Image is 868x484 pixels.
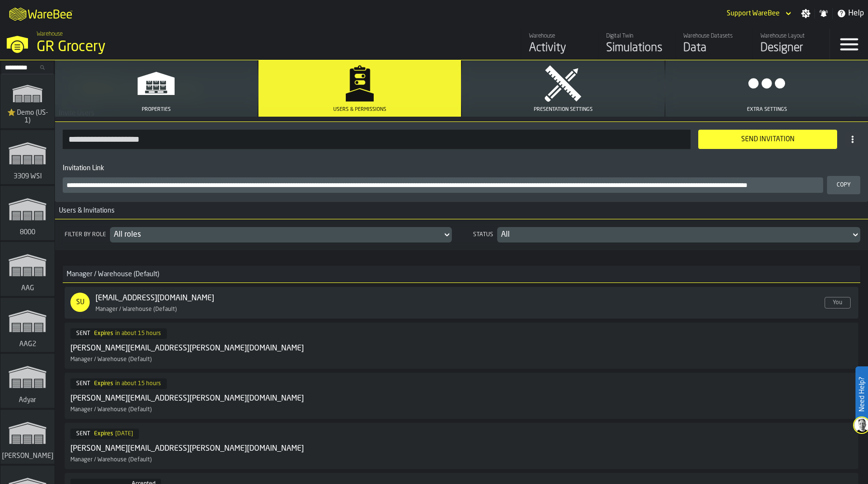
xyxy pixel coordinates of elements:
[70,443,304,455] div: [PERSON_NAME][EMAIL_ADDRESS][PERSON_NAME][DOMAIN_NAME]
[70,393,304,404] div: [PERSON_NAME][EMAIL_ADDRESS][PERSON_NAME][DOMAIN_NAME]
[63,164,860,172] p: Invitation Link
[0,298,54,354] a: link-to-/wh/i/ba0ffe14-8e36-4604-ab15-0eac01efbf24/simulations
[115,430,133,437] div: Updated: N/A Created: 20/08/2025, 10:03:39
[37,39,297,56] div: GR Grocery
[752,29,829,60] a: link-to-/wh/i/e451d98b-95f6-4604-91ff-c80219f9c36d/designer
[115,380,161,387] div: Updated: N/A Created: 20/08/2025, 10:03:39
[95,306,245,313] div: Manager / Warehouse (Default)
[760,33,822,40] div: Warehouse Layout
[0,74,54,130] a: link-to-/wh/i/103622fe-4b04-4da1-b95f-2619b9c959cc/simulations
[471,231,495,238] div: Status
[529,40,590,56] div: Activity
[830,29,868,60] label: button-toggle-Menu
[825,297,851,309] span: You
[18,229,37,236] span: 8000
[797,9,814,18] label: button-toggle-Settings
[0,242,54,298] a: link-to-/wh/i/27cb59bd-8ba0-4176-b0f1-d82d60966913/simulations
[675,29,752,60] a: link-to-/wh/i/e451d98b-95f6-4604-91ff-c80219f9c36d/data
[0,354,54,410] a: link-to-/wh/i/862141b4-a92e-43d2-8b2b-6509793ccc83/simulations
[0,410,54,466] a: link-to-/wh/i/72fe6713-8242-4c3c-8adf-5d67388ea6d5/simulations
[95,293,214,304] a: [EMAIL_ADDRESS][DOMAIN_NAME]
[827,176,860,194] button: button-Copy
[4,109,51,124] span: ⭐ Demo (US-1)
[76,380,90,387] span: SENT
[833,182,854,188] div: Copy
[683,40,745,56] div: Data
[704,135,831,143] div: Send Invitation
[0,186,54,242] a: link-to-/wh/i/b2e041e4-2753-4086-a82a-958e8abdd2c7/simulations
[70,457,152,463] span: Manager / Warehouse (Default)
[12,173,44,180] span: 3309 WSI
[17,396,38,404] span: Adyar
[727,10,780,17] div: DropdownMenuValue-Support WareBee
[598,29,675,60] a: link-to-/wh/i/e451d98b-95f6-4604-91ff-c80219f9c36d/simulations
[606,33,667,40] div: Digital Twin
[683,33,745,40] div: Warehouse Datasets
[94,330,113,337] span: Expires
[848,8,864,19] span: Help
[63,270,159,278] span: Manager / Warehouse (Default)
[529,33,590,40] div: Warehouse
[856,367,867,421] label: Need Help?
[63,227,452,242] div: Filter by roleDropdownMenuValue-all
[760,40,822,56] div: Designer
[55,202,868,219] h3: title-section-Users & Invitations
[471,227,860,242] div: StatusDropdownMenuValue-all
[747,107,787,113] span: Extra Settings
[833,8,868,19] label: button-toggle-Help
[63,130,691,149] input: button-toolbar-
[142,107,171,113] span: Properties
[521,29,598,60] a: link-to-/wh/i/e451d98b-95f6-4604-91ff-c80219f9c36d/feed/
[76,330,90,337] span: SENT
[19,284,36,292] span: AAG
[115,330,161,337] div: Updated: N/A Created: 20/08/2025, 10:03:39
[70,343,304,354] div: [PERSON_NAME][EMAIL_ADDRESS][PERSON_NAME][DOMAIN_NAME]
[698,130,837,149] button: button-Send Invitation
[606,40,667,56] div: Simulations
[63,266,860,283] h3: title-section-Manager / Warehouse (Default)
[55,207,115,215] span: Users & Invitations
[333,107,386,113] span: Users & Permissions
[63,231,108,238] div: Filter by role
[815,9,832,18] label: button-toggle-Notifications
[114,229,438,241] div: DropdownMenuValue-all
[501,229,847,241] div: DropdownMenuValue-all
[723,8,793,19] div: DropdownMenuValue-Support WareBee
[534,107,593,113] span: Presentation Settings
[70,356,152,363] span: Manager / Warehouse (Default)
[37,31,63,38] span: Warehouse
[17,340,38,348] span: AAG2
[70,293,90,312] div: SU
[76,430,90,437] span: SENT
[0,130,54,186] a: link-to-/wh/i/d1ef1afb-ce11-4124-bdae-ba3d01893ec0/simulations
[94,380,113,387] span: Expires
[94,430,113,437] span: Expires
[70,406,152,413] span: Manager / Warehouse (Default)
